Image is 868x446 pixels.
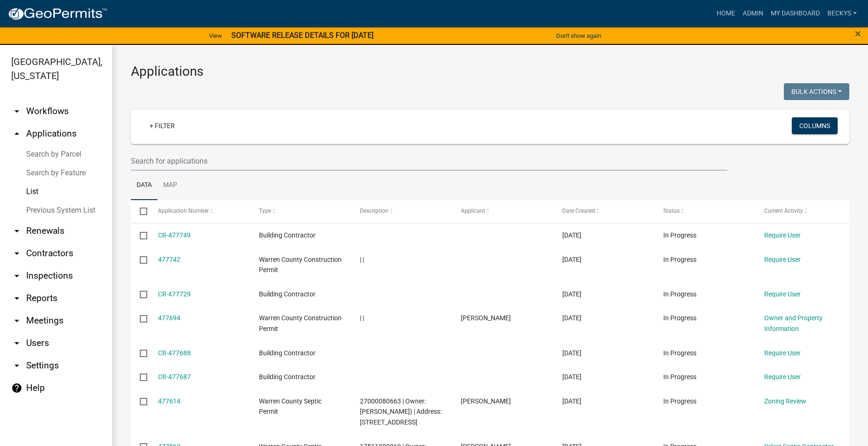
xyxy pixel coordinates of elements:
a: 477742 [158,256,180,263]
span: Warren County Construction Permit [259,256,342,274]
a: Zoning Review [764,397,806,405]
span: In Progress [663,397,696,405]
span: Chris Becker [461,397,511,405]
i: help [11,382,22,394]
span: | | [360,314,364,322]
strong: SOFTWARE RELEASE DETAILS FOR [DATE] [231,31,373,40]
span: 09/12/2025 [562,373,581,381]
span: × [855,27,861,40]
span: 09/12/2025 [562,290,581,298]
a: CR-477688 [158,349,191,357]
a: CR-477729 [158,290,191,298]
a: Owner and Property Information [764,314,823,332]
span: Building Contractor [259,231,316,239]
a: Require User [764,290,801,298]
span: 09/12/2025 [562,349,581,357]
span: Current Activity [764,208,803,214]
span: In Progress [663,256,696,263]
a: View [205,28,226,43]
i: arrow_drop_down [11,225,22,237]
a: CR-477687 [158,373,191,381]
span: 09/12/2025 [562,314,581,322]
a: Home [713,5,739,22]
a: Map [158,171,183,201]
button: Bulk Actions [784,83,849,100]
i: arrow_drop_up [11,128,22,139]
span: 27000080663 | Owner: FREDERICK, IRINA (Deed) | Address: 1961 G64 HWY [360,397,442,426]
span: In Progress [663,231,696,239]
datatable-header-cell: Status [654,200,755,223]
i: arrow_drop_down [11,248,22,259]
datatable-header-cell: Applicant [452,200,553,223]
span: Applicant [461,208,485,214]
datatable-header-cell: Current Activity [755,200,856,223]
span: In Progress [663,349,696,357]
a: + Filter [142,117,182,134]
i: arrow_drop_down [11,360,22,371]
a: beckys [824,5,861,22]
a: 477694 [158,314,180,322]
span: Warren County Septic Permit [259,397,322,416]
span: 09/12/2025 [562,231,581,239]
span: 09/12/2025 [562,256,581,263]
a: Require User [764,373,801,381]
span: In Progress [663,314,696,322]
span: Application Number [158,208,209,214]
i: arrow_drop_down [11,106,22,117]
button: Columns [792,117,838,134]
span: Building Contractor [259,349,316,357]
datatable-header-cell: Select [131,200,149,223]
i: arrow_drop_down [11,338,22,349]
span: Status [663,208,680,214]
span: In Progress [663,373,696,381]
datatable-header-cell: Date Created [553,200,654,223]
span: In Progress [663,290,696,298]
a: 477614 [158,397,180,405]
button: Don't show again [552,28,605,43]
datatable-header-cell: Description [351,200,452,223]
input: Search for applications [131,151,727,171]
a: Require User [764,349,801,357]
a: Data [131,171,158,201]
span: Date Created [562,208,595,214]
datatable-header-cell: Application Number [149,200,250,223]
span: Warren County Construction Permit [259,314,342,332]
span: Description [360,208,388,214]
a: Require User [764,256,801,263]
h3: Applications [131,64,849,79]
a: My Dashboard [767,5,824,22]
span: Crystal Byers [461,314,511,322]
span: Building Contractor [259,373,316,381]
i: arrow_drop_down [11,270,22,281]
span: 09/12/2025 [562,397,581,405]
span: Building Contractor [259,290,316,298]
span: | | [360,256,364,263]
datatable-header-cell: Type [250,200,351,223]
a: Admin [739,5,767,22]
a: CR-477749 [158,231,191,239]
a: Require User [764,231,801,239]
span: Type [259,208,271,214]
i: arrow_drop_down [11,293,22,304]
button: Close [855,28,861,39]
i: arrow_drop_down [11,315,22,326]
